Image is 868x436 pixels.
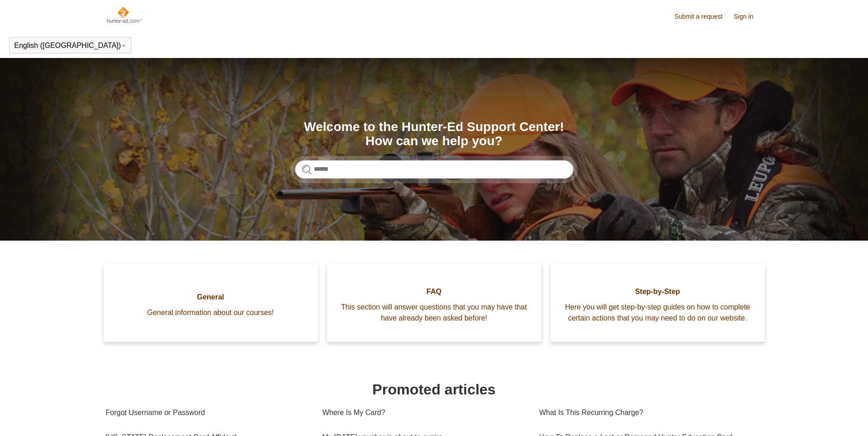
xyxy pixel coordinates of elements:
[295,160,573,179] input: Search
[564,286,751,297] span: Step-by-Step
[341,302,528,324] span: This section will answer questions that you may have that have already been asked before!
[322,400,525,425] a: Where Is My Card?
[104,263,318,342] a: General General information about our courses!
[327,263,541,342] a: FAQ This section will answer questions that you may have that have already been asked before!
[539,400,756,425] a: What Is This Recurring Charge?
[295,120,573,148] h1: Welcome to the Hunter-Ed Support Center! How can we help you?
[106,5,143,24] img: Hunter-Ed Help Center home page
[106,400,309,425] a: Forgot Username or Password
[564,302,751,324] span: Here you will get step-by-step guides on how to complete certain actions that you may need to do ...
[341,286,528,297] span: FAQ
[551,263,765,342] a: Step-by-Step Here you will get step-by-step guides on how to complete certain actions that you ma...
[837,405,861,429] div: Live chat
[106,378,763,400] h1: Promoted articles
[117,307,304,318] span: General information about our courses!
[14,42,126,50] button: English ([GEOGRAPHIC_DATA])
[734,12,763,21] a: Sign in
[674,12,732,21] a: Submit a request
[117,292,304,303] span: General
